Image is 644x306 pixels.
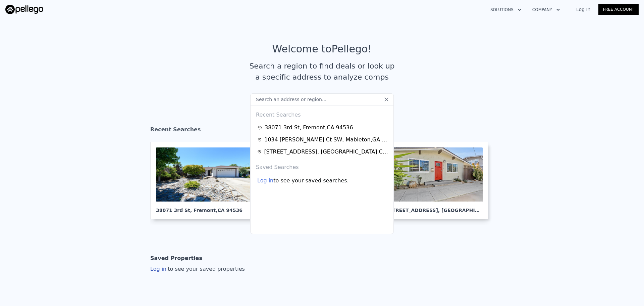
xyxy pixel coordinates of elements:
a: [STREET_ADDRESS], [GEOGRAPHIC_DATA] [381,142,494,219]
div: Saved Searches [253,158,391,174]
div: Search a region to find deals or look up a specific address to analyze comps [247,60,397,83]
a: [STREET_ADDRESS], [GEOGRAPHIC_DATA],CA 92104 [257,148,389,156]
span: , CA 94536 [216,208,243,213]
div: Welcome to Pellego ! [272,43,372,55]
div: 1034 [PERSON_NAME] Ct SW , Mableton , GA 30126 [264,136,389,144]
div: Recent Searches [253,105,391,122]
input: Search an address or region... [250,93,394,105]
div: [STREET_ADDRESS] , [GEOGRAPHIC_DATA] , CA 92104 [264,148,389,156]
img: Pellego [5,5,43,14]
button: Solutions [485,4,527,16]
div: Log in [150,265,245,273]
a: 1034 [PERSON_NAME] Ct SW, Mableton,GA 30126 [257,136,389,144]
a: Free Account [598,4,639,15]
div: Saved Properties [150,252,202,265]
div: 38071 3rd St , Fremont [156,202,252,214]
a: 38071 3rd St, Fremont,CA 94536 [150,142,263,219]
span: to see your saved searches. [273,177,348,185]
button: Company [527,4,566,16]
div: Recent Searches [150,120,494,142]
div: 38071 3rd St , Fremont , CA 94536 [265,124,353,132]
a: 38071 3rd St, Fremont,CA 94536 [257,124,389,132]
span: to see your saved properties [166,266,245,272]
div: Log in [257,177,273,185]
div: [STREET_ADDRESS] , [GEOGRAPHIC_DATA] [387,202,483,214]
a: Log In [568,6,598,13]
